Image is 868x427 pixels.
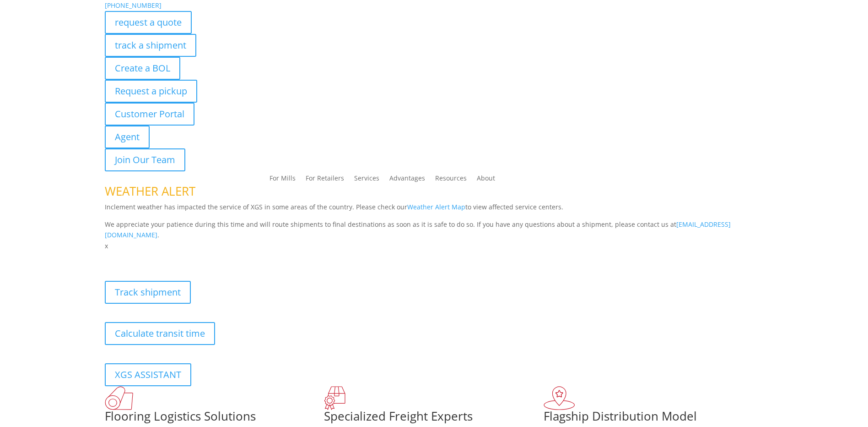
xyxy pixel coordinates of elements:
[435,175,467,185] a: Resources
[105,386,133,410] img: xgs-icon-total-supply-chain-intelligence-red
[105,219,764,241] p: We appreciate your patience during this time and will route shipments to final destinations as so...
[105,363,191,386] a: XGS ASSISTANT
[324,410,544,427] h1: Specialized Freight Experts
[105,126,150,148] a: Agent
[105,1,162,10] a: [PHONE_NUMBER]
[105,253,309,262] b: Visibility, transparency, and control for your entire supply chain.
[105,241,764,252] p: x
[389,175,425,185] a: Advantages
[105,183,195,199] span: WEATHER ALERT
[105,322,215,345] a: Calculate transit time
[105,103,194,126] a: Customer Portal
[105,202,764,219] p: Inclement weather has impacted the service of XGS in some areas of the country. Please check our ...
[105,57,180,80] a: Create a BOL
[324,386,345,410] img: xgs-icon-focused-on-flooring-red
[544,410,763,427] h1: Flagship Distribution Model
[477,175,495,185] a: About
[105,11,192,34] a: request a quote
[407,203,465,211] a: Weather Alert Map
[270,175,296,185] a: For Mills
[105,34,196,57] a: track a shipment
[306,175,344,185] a: For Retailers
[354,175,379,185] a: Services
[105,281,191,304] a: Track shipment
[544,386,575,410] img: xgs-icon-flagship-distribution-model-red
[105,410,324,427] h1: Flooring Logistics Solutions
[105,148,185,171] a: Join Our Team
[105,80,197,103] a: Request a pickup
